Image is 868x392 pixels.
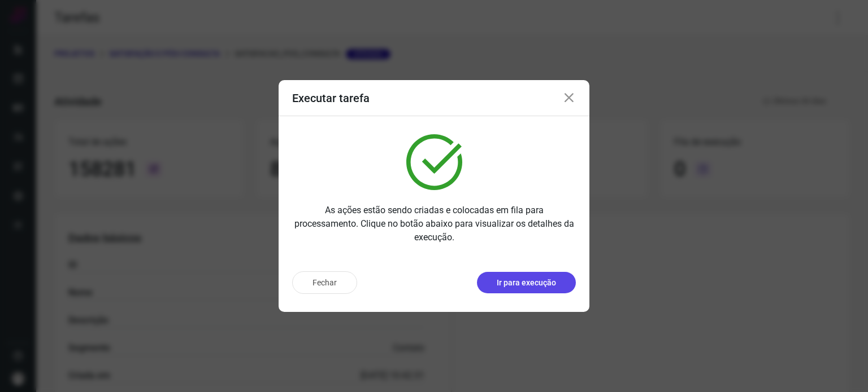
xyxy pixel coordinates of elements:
[497,277,556,289] p: Ir para execução
[292,271,357,294] button: Fechar
[477,272,576,293] button: Ir para execução
[406,134,462,190] img: verified.svg
[292,204,576,244] p: As ações estão sendo criadas e colocadas em fila para processamento. Clique no botão abaixo para ...
[292,91,370,105] h3: Executar tarefa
